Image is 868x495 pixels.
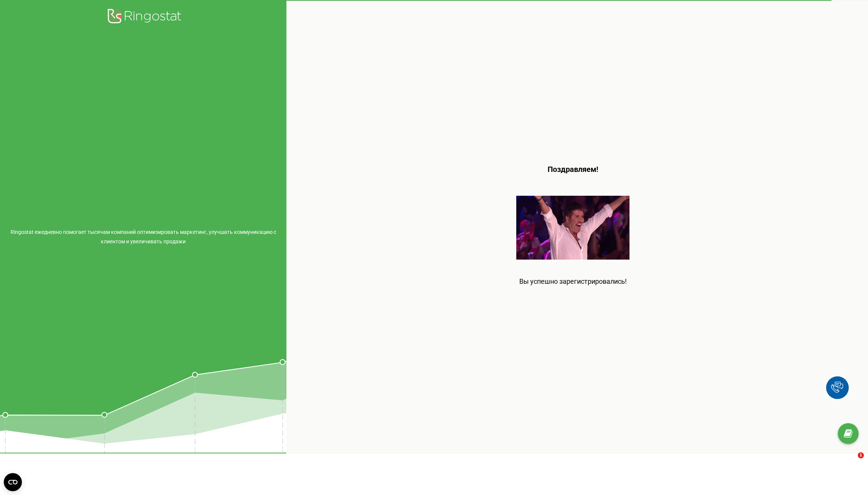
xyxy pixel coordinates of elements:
p: Поздравляем! [548,162,598,192]
button: Open CMP widget [4,473,22,491]
p: Ringostat ежедневно помогает тысячам компаний оптимизировать маркетинг, улучшать коммуникацию с к... [8,227,279,246]
p: Вы успешно зарегистрировались! [519,260,627,288]
span: 1 [858,452,864,458]
iframe: Intercom live chat [842,452,860,470]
